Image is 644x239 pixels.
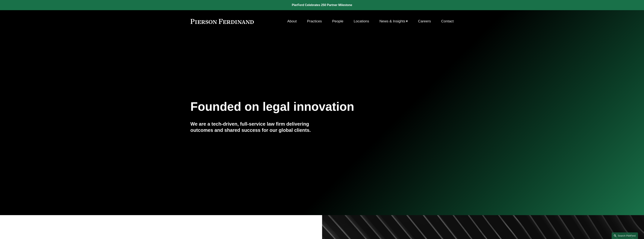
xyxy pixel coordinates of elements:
[418,18,431,25] a: Careers
[354,18,369,25] a: Locations
[307,18,322,25] a: Practices
[190,100,410,114] h1: Founded on legal innovation
[287,18,297,25] a: About
[190,121,322,133] h4: We are a tech-driven, full-service law firm delivering outcomes and shared success for our global...
[379,18,405,25] span: News & Insights
[441,18,454,25] a: Contact
[332,18,343,25] a: People
[612,232,638,239] a: Search this site
[379,18,408,25] a: folder dropdown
